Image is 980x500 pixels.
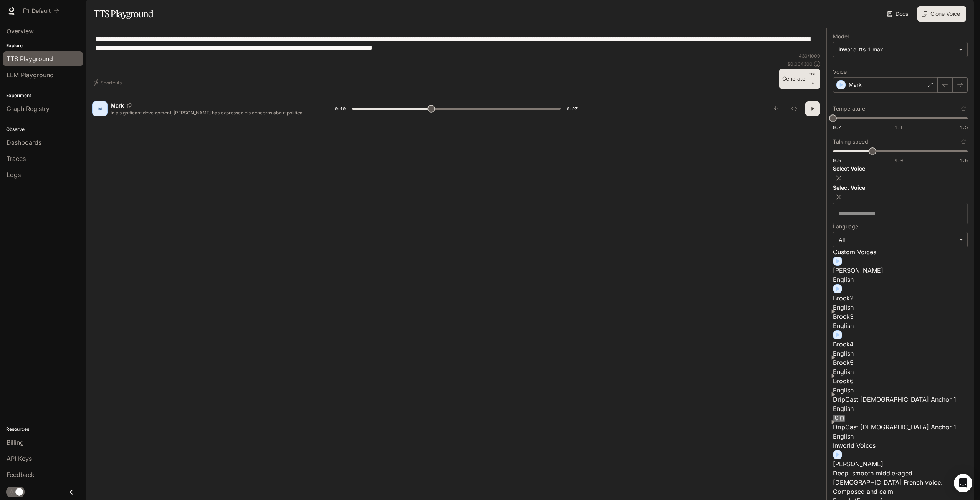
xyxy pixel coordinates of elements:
[954,474,972,492] div: Open Intercom Messenger
[786,101,802,116] button: Inspect
[787,61,813,67] p: $ 0.004300
[833,395,968,404] p: DripCast [DEMOGRAPHIC_DATA] Anchor 1
[839,46,955,53] div: inworld-tts-1-max
[895,124,903,131] span: 1.1
[833,422,968,432] p: DripCast [DEMOGRAPHIC_DATA] Anchor 1
[92,76,125,89] button: Shortcuts
[833,303,854,311] span: English
[833,322,854,329] span: English
[833,139,868,144] p: Talking speed
[808,72,817,81] p: CTRL +
[833,293,968,303] p: Brock2
[833,165,968,172] h6: Select Voice
[959,137,968,146] button: Reset to default
[959,104,968,113] button: Reset to default
[960,124,968,131] span: 1.5
[833,312,968,321] p: Brock3
[94,103,106,115] div: M
[833,232,967,247] div: All
[768,101,783,116] button: Download audio
[833,432,854,440] span: English
[833,386,854,394] span: English
[808,72,817,86] p: ⏎
[833,34,849,39] p: Model
[833,42,967,57] div: inworld-tts-1-max
[20,3,63,18] button: All workspaces
[833,184,968,192] h6: Select Voice
[895,157,903,164] span: 1.0
[833,376,968,386] p: Brock6
[32,8,51,14] p: Default
[833,266,968,275] p: [PERSON_NAME]
[833,415,839,422] button: Copy Voice ID
[833,106,865,111] p: Temperature
[833,368,854,376] span: English
[833,224,858,229] p: Language
[833,157,841,164] span: 0.5
[833,441,968,450] p: Inworld Voices
[833,349,854,357] span: English
[833,247,968,257] p: Custom Voices
[833,469,968,496] p: Deep, smooth middle-aged male French voice. Composed and calm
[833,459,968,469] p: [PERSON_NAME]
[833,358,968,367] p: Brock5
[779,69,820,89] button: GenerateCTRL +⏎
[833,339,968,349] p: Brock4
[94,6,153,22] h1: TTS Playground
[833,405,854,412] span: English
[124,103,135,108] button: Copy Voice ID
[833,69,847,75] p: Voice
[960,157,968,164] span: 1.5
[833,276,854,283] span: English
[833,124,841,131] span: 0.7
[886,6,911,22] a: Docs
[799,53,820,59] p: 430 / 1000
[849,81,862,89] p: Mark
[917,6,966,22] button: Clone Voice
